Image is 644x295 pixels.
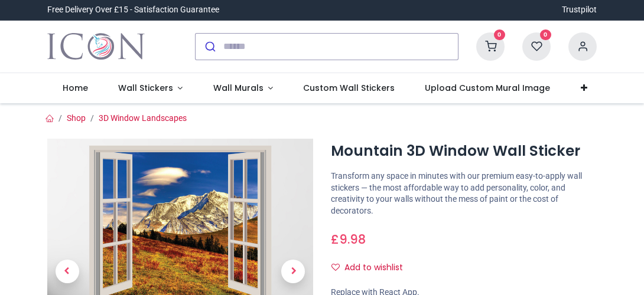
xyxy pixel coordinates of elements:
img: Icon Wall Stickers [47,30,145,63]
span: Custom Wall Stickers [303,82,395,94]
div: Free Delivery Over £15 - Satisfaction Guarantee [47,4,219,16]
a: Shop [67,113,86,123]
a: Wall Stickers [103,73,198,104]
button: Submit [196,34,223,60]
button: Add to wishlistAdd to wishlist [331,258,413,278]
a: Wall Murals [198,73,288,104]
a: 3D Window Landscapes [99,113,187,123]
span: Wall Murals [213,82,264,94]
span: Wall Stickers [118,82,173,94]
sup: 0 [540,29,551,41]
span: 9.98 [339,231,366,248]
a: Trustpilot [562,4,597,16]
sup: 0 [494,29,505,41]
i: Add to wishlist [331,263,340,271]
p: Transform any space in minutes with our premium easy-to-apply wall stickers — the most affordable... [331,171,597,217]
a: Logo of Icon Wall Stickers [47,30,145,63]
span: Upload Custom Mural Image [425,82,550,94]
h1: Mountain 3D Window Wall Sticker [331,141,597,161]
a: 0 [476,41,505,50]
span: Previous [56,260,79,283]
span: Next [281,260,305,283]
a: 0 [522,41,551,50]
span: £ [331,231,366,248]
span: Home [63,82,88,94]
